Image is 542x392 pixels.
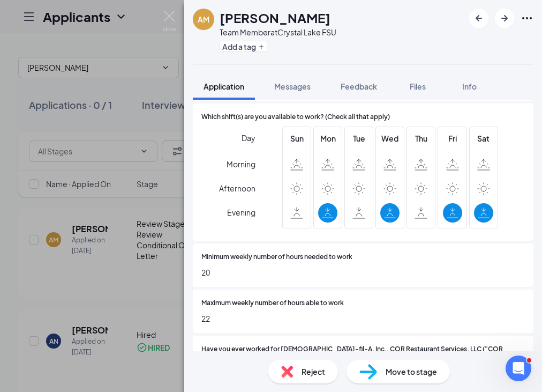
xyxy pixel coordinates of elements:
[201,313,525,324] span: 22
[219,179,255,198] span: Afternoon
[201,344,525,365] span: Have you ever worked for [DEMOGRAPHIC_DATA]-fil-A, Inc., COR Restaurant Services, LLC (“COR Servi...
[220,41,267,52] button: PlusAdd a tag
[302,366,325,378] span: Reject
[220,9,330,27] h1: [PERSON_NAME]
[227,154,255,174] span: Morning
[472,12,485,25] svg: ArrowLeftNew
[318,132,337,144] span: Mon
[443,132,462,144] span: Fri
[469,9,488,28] button: ArrowLeftNew
[498,12,511,25] svg: ArrowRight
[506,356,531,381] iframe: Intercom live chat
[204,82,244,91] span: Application
[201,298,344,308] span: Maximum weekly number of hours able to work
[227,203,255,222] span: Evening
[201,252,352,262] span: Minimum weekly number of hours needed to work
[341,82,377,91] span: Feedback
[474,132,493,144] span: Sat
[495,9,514,28] button: ArrowRight
[380,132,400,144] span: Wed
[410,82,426,91] span: Files
[521,12,533,25] svg: Ellipses
[274,82,311,91] span: Messages
[411,132,431,144] span: Thu
[242,132,255,144] span: Day
[462,82,477,91] span: Info
[201,112,390,122] span: Which shift(s) are you available to work? (Check all that apply)
[201,267,525,278] span: 20
[287,132,306,144] span: Sun
[258,43,265,50] svg: Plus
[220,27,336,38] div: Team Member at Crystal Lake FSU
[198,14,209,25] div: AM
[349,132,368,144] span: Tue
[386,366,437,378] span: Move to stage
